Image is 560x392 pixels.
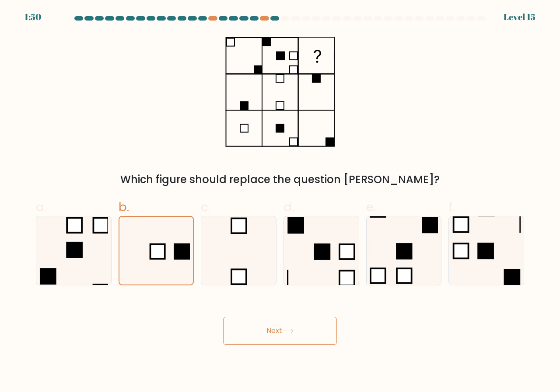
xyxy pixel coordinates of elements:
span: a. [36,198,46,215]
span: c. [201,198,210,215]
span: b. [119,198,129,215]
span: f. [448,198,455,215]
div: Level 15 [504,10,535,24]
span: d. [283,198,294,215]
div: Which figure should replace the question [PERSON_NAME]? [41,172,519,187]
div: 1:50 [24,10,41,24]
span: e. [366,198,376,215]
button: Next [223,317,337,345]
